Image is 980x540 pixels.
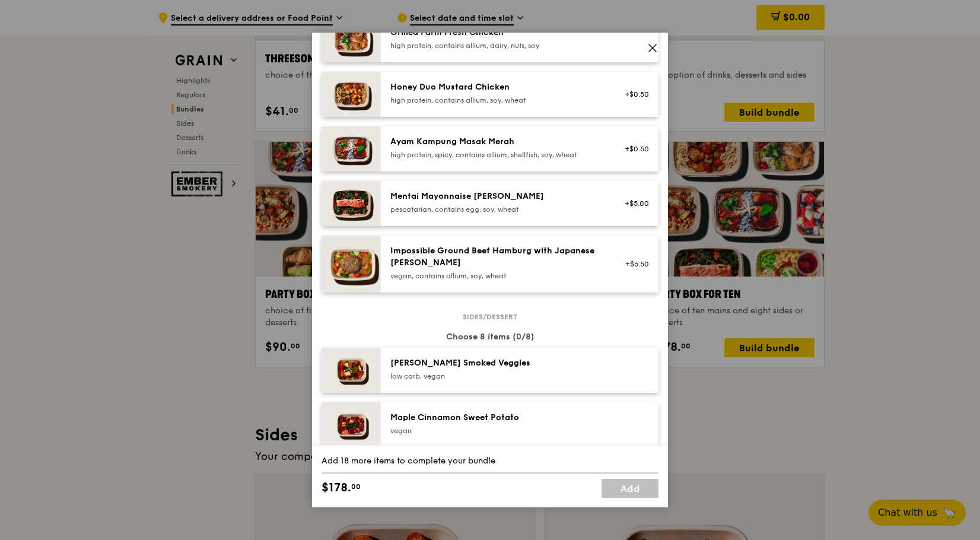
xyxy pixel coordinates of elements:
div: vegan, contains allium, soy, wheat [390,271,603,281]
div: +$0.50 [618,90,649,99]
span: 00 [351,482,361,491]
a: Add [602,479,658,498]
div: Maple Cinnamon Sweet Potato [390,412,603,424]
span: $178. [322,479,351,497]
img: daily_normal_Mentai-Mayonnaise-Aburi-Salmon-HORZ.jpg [322,181,381,226]
div: +$0.50 [618,144,649,154]
div: +$6.50 [618,259,649,269]
div: [PERSON_NAME] Smoked Veggies [390,357,603,369]
img: daily_normal_HORZ-Impossible-Hamburg-With-Japanese-Curry.jpg [322,236,381,293]
div: high protein, contains allium, dairy, nuts, soy [390,41,603,50]
div: high protein, spicy, contains allium, shellfish, soy, wheat [390,150,603,160]
div: +$5.00 [618,199,649,208]
img: daily_normal_HORZ-Grilled-Farm-Fresh-Chicken.jpg [322,17,381,62]
img: daily_normal_Maple_Cinnamon_Sweet_Potato__Horizontal_.jpg [322,402,381,447]
div: Add 18 more items to complete your bundle [322,455,658,467]
div: high protein, contains allium, soy, wheat [390,96,603,105]
div: Impossible Ground Beef Hamburg with Japanese [PERSON_NAME] [390,245,603,269]
div: pescatarian, contains egg, soy, wheat [390,205,603,214]
img: daily_normal_Honey_Duo_Mustard_Chicken__Horizontal_.jpg [322,72,381,117]
span: Sides/dessert [458,312,522,322]
div: Choose 8 items (0/8) [322,331,658,343]
div: vegan [390,426,603,436]
img: daily_normal_Ayam_Kampung_Masak_Merah_Horizontal_.jpg [322,126,381,171]
div: Honey Duo Mustard Chicken [390,81,603,93]
div: Ayam Kampung Masak Merah [390,136,603,148]
div: Mentai Mayonnaise [PERSON_NAME] [390,190,603,202]
div: Grilled Farm Fresh Chicken [390,27,603,39]
div: low carb, vegan [390,371,603,381]
img: daily_normal_Thyme-Rosemary-Zucchini-HORZ.jpg [322,348,381,393]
